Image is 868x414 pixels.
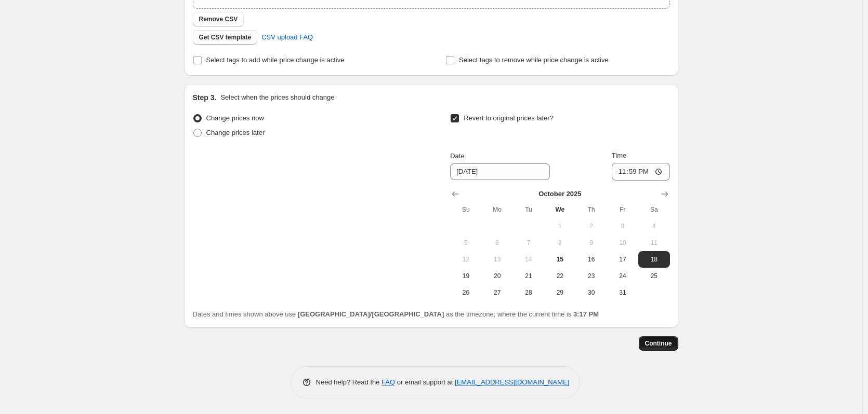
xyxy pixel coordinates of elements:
[206,114,264,122] span: Change prices now
[611,239,634,247] span: 10
[517,239,540,247] span: 7
[580,239,602,247] span: 9
[548,222,571,230] span: 1
[639,336,678,351] button: Continue
[580,205,602,214] span: Th
[298,310,444,318] b: [GEOGRAPHIC_DATA]/[GEOGRAPHIC_DATA]
[316,378,382,386] span: Need help? Read the
[645,339,672,348] span: Continue
[382,378,395,386] a: FAQ
[575,284,607,301] button: Thursday October 30 2025
[448,187,463,201] button: Show previous month, September 2025
[513,284,544,301] button: Tuesday October 28 2025
[580,222,602,230] span: 2
[642,205,665,214] span: Sa
[575,268,607,284] button: Thursday October 23 2025
[450,234,481,251] button: Sunday October 5 2025
[450,152,464,160] span: Date
[193,310,599,318] span: Dates and times shown above use as the timezone, where the current time is
[454,255,477,264] span: 12
[575,234,607,251] button: Thursday October 9 2025
[548,255,571,264] span: 15
[611,222,634,230] span: 3
[642,239,665,247] span: 11
[575,218,607,234] button: Thursday October 2 2025
[450,251,481,268] button: Sunday October 12 2025
[513,234,544,251] button: Tuesday October 7 2025
[206,129,265,136] span: Change prices later
[638,251,669,268] button: Saturday October 18 2025
[638,268,669,284] button: Saturday October 25 2025
[482,284,513,301] button: Monday October 27 2025
[454,288,477,297] span: 26
[193,92,217,103] h2: Step 3.
[517,288,540,297] span: 28
[607,251,638,268] button: Friday October 17 2025
[548,288,571,297] span: 29
[575,251,607,268] button: Thursday October 16 2025
[642,222,665,230] span: 4
[573,310,599,318] b: 3:17 PM
[548,239,571,247] span: 8
[544,234,575,251] button: Wednesday October 8 2025
[607,218,638,234] button: Friday October 3 2025
[607,234,638,251] button: Friday October 10 2025
[607,268,638,284] button: Friday October 24 2025
[611,272,634,280] span: 24
[612,151,626,159] span: Time
[607,284,638,301] button: Friday October 31 2025
[544,268,575,284] button: Wednesday October 22 2025
[450,201,481,218] th: Sunday
[199,15,238,23] span: Remove CSV
[580,272,602,280] span: 23
[544,251,575,268] button: Today Wednesday October 15 2025
[544,284,575,301] button: Wednesday October 29 2025
[517,272,540,280] span: 21
[454,239,477,247] span: 5
[193,12,244,26] button: Remove CSV
[455,378,569,386] a: [EMAIL_ADDRESS][DOMAIN_NAME]
[548,205,571,214] span: We
[657,187,672,201] button: Show next month, November 2025
[580,288,602,297] span: 30
[486,255,509,264] span: 13
[642,255,665,264] span: 18
[544,201,575,218] th: Wednesday
[642,272,665,280] span: 25
[517,255,540,264] span: 14
[395,378,455,386] span: or email support at
[482,268,513,284] button: Monday October 20 2025
[544,218,575,234] button: Wednesday October 1 2025
[450,284,481,301] button: Sunday October 26 2025
[580,255,602,264] span: 16
[459,56,609,64] span: Select tags to remove while price change is active
[255,29,319,46] a: CSV upload FAQ
[611,255,634,264] span: 17
[193,30,258,45] button: Get CSV template
[611,288,634,297] span: 31
[261,32,313,43] span: CSV upload FAQ
[482,251,513,268] button: Monday October 13 2025
[220,92,334,103] p: Select when the prices should change
[486,288,509,297] span: 27
[486,272,509,280] span: 20
[575,201,607,218] th: Thursday
[464,114,554,122] span: Revert to original prices later?
[612,163,670,181] input: 12:00
[454,272,477,280] span: 19
[638,201,669,218] th: Saturday
[206,56,345,64] span: Select tags to add while price change is active
[513,268,544,284] button: Tuesday October 21 2025
[482,201,513,218] th: Monday
[607,201,638,218] th: Friday
[486,239,509,247] span: 6
[638,234,669,251] button: Saturday October 11 2025
[482,234,513,251] button: Monday October 6 2025
[450,163,550,180] input: 10/15/2025
[638,218,669,234] button: Saturday October 4 2025
[513,201,544,218] th: Tuesday
[611,205,634,214] span: Fr
[513,251,544,268] button: Tuesday October 14 2025
[517,205,540,214] span: Tu
[548,272,571,280] span: 22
